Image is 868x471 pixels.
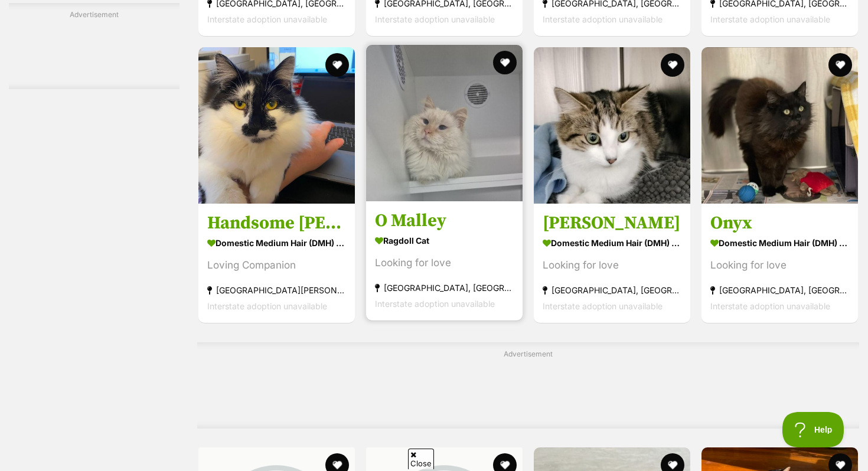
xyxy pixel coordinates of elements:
h3: Onyx [710,212,849,235]
strong: [GEOGRAPHIC_DATA], [GEOGRAPHIC_DATA] [375,280,514,296]
img: Heidi - Domestic Medium Hair (DMH) Cat [534,47,690,204]
strong: [GEOGRAPHIC_DATA], [GEOGRAPHIC_DATA] [543,283,681,299]
span: Interstate adoption unavailable [543,302,663,312]
strong: [GEOGRAPHIC_DATA], [GEOGRAPHIC_DATA] [710,283,849,299]
div: Advertisement [197,342,859,429]
div: Looking for love [543,258,681,274]
a: Handsome [PERSON_NAME] Domestic Medium Hair (DMH) Cat Loving Companion [GEOGRAPHIC_DATA][PERSON_N... [198,204,355,323]
span: Interstate adoption unavailable [207,302,327,312]
span: Interstate adoption unavailable [710,14,830,24]
h3: O Malley [375,210,514,233]
div: Looking for love [375,256,514,272]
a: O Malley Ragdoll Cat Looking for love [GEOGRAPHIC_DATA], [GEOGRAPHIC_DATA] Interstate adoption un... [366,201,523,321]
a: [PERSON_NAME] Domestic Medium Hair (DMH) Cat Looking for love [GEOGRAPHIC_DATA], [GEOGRAPHIC_DATA... [534,204,690,323]
strong: Domestic Medium Hair (DMH) Cat [543,235,681,252]
div: Advertisement [9,3,180,89]
button: favourite [493,51,517,74]
span: Interstate adoption unavailable [207,14,327,24]
strong: Domestic Medium Hair (DMH) Cat [207,235,346,252]
span: Interstate adoption unavailable [375,14,495,24]
span: Interstate adoption unavailable [375,299,495,309]
div: Loving Companion [207,258,346,274]
span: Close [408,449,434,469]
img: Onyx - Domestic Medium Hair (DMH) Cat [701,47,858,204]
span: Interstate adoption unavailable [543,14,663,24]
strong: [GEOGRAPHIC_DATA][PERSON_NAME], [GEOGRAPHIC_DATA] [207,283,346,299]
button: favourite [828,53,852,77]
div: Looking for love [710,258,849,274]
a: Onyx Domestic Medium Hair (DMH) Cat Looking for love [GEOGRAPHIC_DATA], [GEOGRAPHIC_DATA] Interst... [701,204,858,323]
button: favourite [661,53,684,77]
strong: Domestic Medium Hair (DMH) Cat [710,235,849,252]
img: Handsome Huey - Domestic Medium Hair (DMH) Cat [198,47,355,204]
h3: [PERSON_NAME] [543,212,681,235]
strong: Ragdoll Cat [375,233,514,250]
h3: Handsome [PERSON_NAME] [207,212,346,235]
img: O Malley - Ragdoll Cat [366,45,523,201]
iframe: Help Scout Beacon - Open [782,412,844,447]
button: favourite [325,53,349,77]
span: Interstate adoption unavailable [710,302,830,312]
